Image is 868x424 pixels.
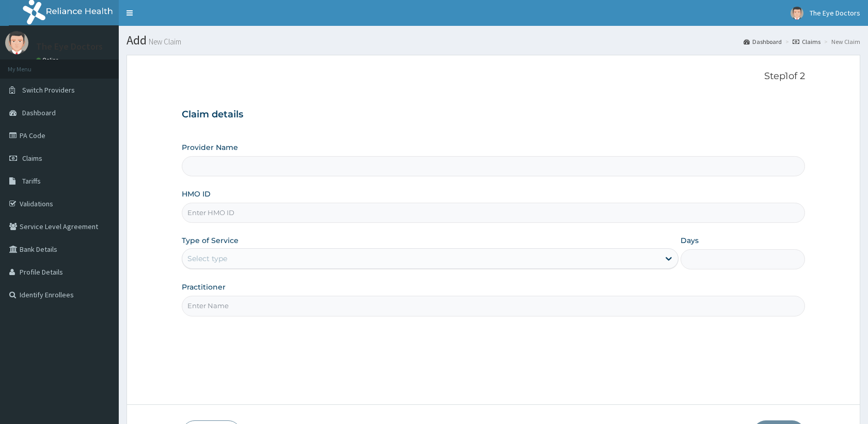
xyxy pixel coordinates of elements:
h3: Claim details [182,109,804,120]
li: New Claim [822,37,860,46]
a: Dashboard [744,37,782,46]
img: User Image [791,7,803,20]
span: Tariffs [22,176,41,186]
p: The Eye Doctors [36,42,103,51]
p: Step 1 of 2 [182,71,804,82]
div: Select type [187,253,227,264]
label: Provider Name [182,142,238,153]
small: New Claim [147,38,181,46]
span: Claims [22,154,42,163]
label: Days [681,235,699,246]
input: Enter HMO ID [182,203,804,223]
label: HMO ID [182,189,211,199]
label: Practitioner [182,282,226,292]
span: Switch Providers [22,85,75,95]
h1: Add [127,34,860,47]
a: Online [36,56,61,64]
img: User Image [5,31,28,54]
span: The Eye Doctors [810,8,860,18]
a: Claims [793,37,820,46]
input: Enter Name [182,296,804,316]
span: Dashboard [22,108,56,117]
label: Type of Service [182,235,239,246]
